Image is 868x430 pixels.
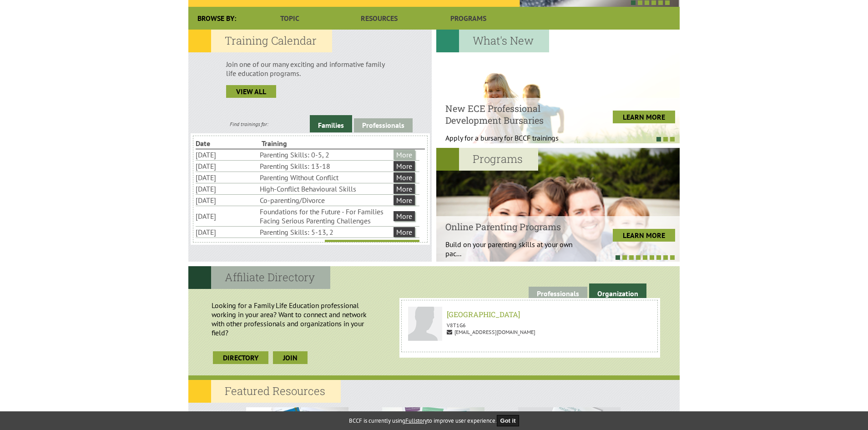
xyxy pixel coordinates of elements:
li: Parenting Skills: 5-13, 2 [260,227,392,238]
p: Looking for a Family Life Education professional working in your area? Want to connect and networ... [193,296,395,342]
li: [DATE] [196,149,258,160]
h2: Programs [436,148,538,171]
a: More [394,195,415,205]
a: View More Trainings [325,240,419,253]
li: [DATE] [196,227,258,238]
li: High-Conflict Behavioural Skills [260,183,392,194]
li: Parenting Skills: 13-18 [260,161,392,172]
a: More [394,172,415,182]
h2: What's New [436,30,549,52]
li: Date [196,138,260,149]
p: Build on your parenting skills at your own pac... [445,240,581,258]
p: V8T1G6 [408,322,651,329]
li: Co-parenting/Divorce [260,195,392,206]
a: LEARN MORE [613,111,675,123]
a: More [394,184,415,194]
a: Professionals [529,287,587,301]
p: Apply for a bursary for BCCF trainings West... [445,133,581,152]
h4: New ECE Professional Development Bursaries [445,102,581,126]
li: Parenting Without Conflict [260,172,392,183]
div: Find trainings for: [188,121,310,127]
li: [DATE] [196,211,258,222]
h2: Training Calendar [188,30,332,52]
a: Directory [213,351,268,364]
li: [DATE] [196,172,258,183]
a: Topic [245,7,334,30]
h6: [GEOGRAPHIC_DATA] [411,309,648,319]
a: join [273,351,308,364]
span: [EMAIL_ADDRESS][DOMAIN_NAME] [447,329,535,335]
a: Programs [424,7,513,30]
a: view all [226,85,276,98]
a: LEARN MORE [613,229,675,242]
a: More [394,211,415,221]
li: Training [262,138,326,149]
li: Parenting Skills: 0-5, 2 [260,149,392,160]
a: Professionals [354,118,413,132]
h2: Affiliate Directory [188,266,330,289]
img: Fernwood Neighborhood House Rana [408,307,442,341]
li: [DATE] [196,183,258,194]
li: [DATE] [196,161,258,172]
a: Fullstory [405,417,427,425]
h4: Online Parenting Programs [445,221,581,233]
a: Fernwood Neighborhood House Rana [GEOGRAPHIC_DATA] V8T1G6 [EMAIL_ADDRESS][DOMAIN_NAME] [404,302,655,350]
a: Resources [334,7,424,30]
a: Families [310,115,352,132]
a: Organization [589,283,646,301]
a: More [394,227,415,237]
a: More [394,150,415,160]
div: Browse By: [188,7,245,30]
button: Got it [497,415,520,426]
li: Foundations for the Future - For Families Facing Serious Parenting Challenges [260,206,392,226]
p: Join one of our many exciting and informative family life education programs. [226,60,394,78]
a: More [394,161,415,171]
h2: Featured Resources [188,380,341,403]
li: [DATE] [196,195,258,206]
